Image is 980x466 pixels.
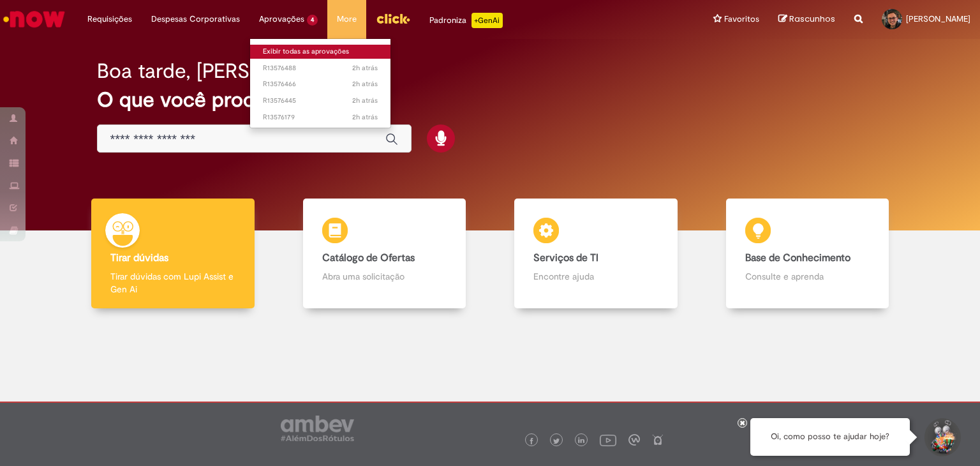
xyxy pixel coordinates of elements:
[528,438,535,444] img: logo_footer_facebook.png
[263,63,378,73] span: R13576488
[745,270,870,283] p: Consulte e aprenda
[259,13,304,26] span: Aprovações
[110,252,168,264] b: Tirar dúvidas
[352,96,378,105] time: 29/09/2025 12:05:45
[628,434,640,446] img: logo_footer_workplace.png
[263,79,378,89] span: R13576466
[750,418,910,456] div: Oi, como posso te ajudar hoje?
[600,432,616,448] img: logo_footer_youtube.png
[376,9,410,28] img: click_logo_yellow_360x200.png
[263,112,378,123] span: R13576179
[490,199,702,309] a: Serviços de TI Encontre ajuda
[97,60,355,82] h2: Boa tarde, [PERSON_NAME]
[322,270,447,283] p: Abra uma solicitação
[352,63,378,73] time: 29/09/2025 12:13:20
[250,110,390,124] a: Aberto R13576179 :
[250,94,390,108] a: Aberto R13576445 :
[250,61,390,75] a: Aberto R13576488 :
[1,6,67,32] img: ServiceNow
[263,96,378,106] span: R13576445
[250,45,390,59] a: Exibir todas as aprovações
[923,418,961,456] button: Iniciar Conversa de Suporte
[578,437,584,445] img: logo_footer_linkedin.png
[97,89,884,111] h2: O que você procura hoje?
[279,199,491,309] a: Catálogo de Ofertas Abra uma solicitação
[533,252,598,264] b: Serviços de TI
[67,199,279,309] a: Tirar dúvidas Tirar dúvidas com Lupi Assist e Gen Ai
[352,96,378,105] span: 2h atrás
[702,199,914,309] a: Base de Conhecimento Consulte e aprenda
[352,63,378,73] span: 2h atrás
[352,79,378,89] span: 2h atrás
[352,112,378,122] time: 29/09/2025 11:30:17
[352,79,378,89] time: 29/09/2025 12:09:36
[307,15,318,26] span: 4
[652,434,664,446] img: logo_footer_naosei.png
[724,13,759,26] span: Favoritos
[789,13,835,25] span: Rascunhos
[337,13,357,26] span: More
[151,13,240,26] span: Despesas Corporativas
[778,13,835,26] a: Rascunhos
[322,252,415,264] b: Catálogo de Ofertas
[429,13,503,28] div: Padroniza
[87,13,132,26] span: Requisições
[533,270,658,283] p: Encontre ajuda
[250,77,390,91] a: Aberto R13576466 :
[745,252,850,264] b: Base de Conhecimento
[471,13,503,28] p: +GenAi
[249,38,391,128] ul: Aprovações
[906,13,970,24] span: [PERSON_NAME]
[352,112,378,122] span: 2h atrás
[281,416,354,441] img: logo_footer_ambev_rotulo_gray.png
[110,270,235,296] p: Tirar dúvidas com Lupi Assist e Gen Ai
[553,438,560,444] img: logo_footer_twitter.png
